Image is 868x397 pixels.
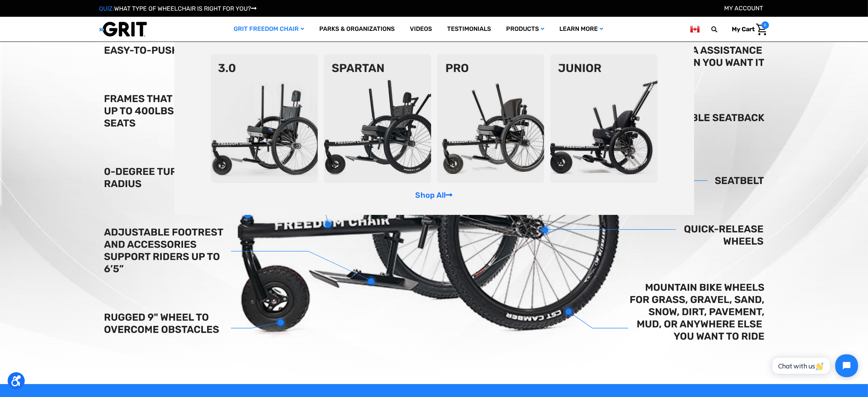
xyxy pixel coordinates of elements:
a: Shop All [415,190,452,200]
img: Cart [756,24,767,35]
img: pro-chair.png [437,54,545,183]
a: Cart with 0 items [726,21,769,37]
span: Phone Number [127,31,169,38]
span: 0 [761,21,769,29]
img: junior-chair.png [550,54,658,183]
img: GRIT All-Terrain Wheelchair and Mobility Equipment [99,21,147,37]
a: Products [499,17,552,42]
input: Search [715,21,726,37]
a: QUIZ:WHAT TYPE OF WHEELCHAIR IS RIGHT FOR YOU? [99,5,257,12]
iframe: Tidio Chat [764,348,865,384]
a: GRIT Freedom Chair [226,17,312,42]
a: Testimonials [440,17,499,42]
img: spartan2.png [324,54,431,183]
a: Learn More [552,17,611,42]
a: Parks & Organizations [312,17,402,42]
a: Account [725,5,763,12]
a: Videos [402,17,440,42]
img: ca.png [690,24,699,34]
span: My Cart [732,26,755,33]
span: QUIZ: [99,5,115,12]
img: 3point0.png [211,54,318,183]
